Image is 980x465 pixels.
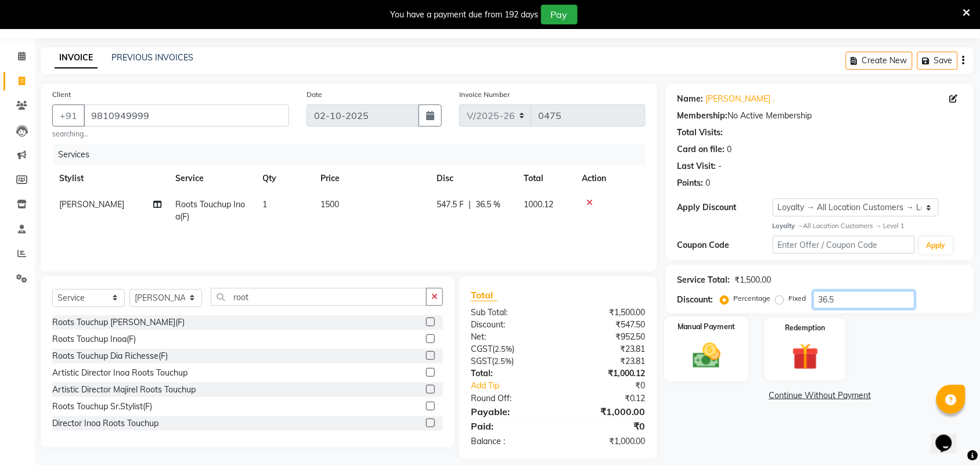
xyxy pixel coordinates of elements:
[558,435,654,448] div: ₹1,000.00
[462,331,559,343] div: Net:
[846,52,913,70] button: Create New
[469,199,471,211] span: |
[678,239,773,251] div: Coupon Code
[495,344,512,354] span: 2.5%
[574,380,654,392] div: ₹0
[727,143,732,156] div: 0
[773,236,915,254] input: Enter Offer / Coupon Code
[462,319,559,331] div: Discount:
[784,340,827,373] img: _gift.svg
[558,405,654,419] div: ₹1,000.00
[320,199,339,210] span: 1500
[773,221,963,231] div: All Location Customers → Level 1
[52,417,158,430] div: Director Inoa Roots Touchup
[678,294,714,306] div: Discount:
[262,199,267,210] span: 1
[462,380,574,392] a: Add Tip
[52,89,71,100] label: Client
[494,356,511,366] span: 2.5%
[678,127,723,139] div: Total Visits:
[558,367,654,380] div: ₹1,000.12
[558,419,654,433] div: ₹0
[462,405,559,419] div: Payable:
[52,129,289,139] small: searching...
[52,384,196,396] div: Artistic Director Majirel Roots Touchup
[558,319,654,331] div: ₹547.50
[678,93,704,105] div: Name:
[475,199,500,211] span: 36.5 %
[462,343,559,355] div: ( )
[773,222,804,230] strong: Loyalty →
[52,367,188,379] div: Artistic Director Inoa Roots Touchup
[59,199,124,210] span: [PERSON_NAME]
[524,199,553,210] span: 1000.12
[462,367,559,380] div: Total:
[917,52,958,70] button: Save
[391,9,539,21] div: You have a payment due from 192 days
[462,355,559,367] div: ( )
[52,350,168,362] div: Roots Touchup Dia Richesse(F)
[255,165,314,192] th: Qty
[517,165,575,192] th: Total
[789,293,806,304] label: Fixed
[541,5,578,24] button: Pay
[931,419,968,453] iframe: chat widget
[920,237,953,254] button: Apply
[575,165,646,192] th: Action
[307,89,322,100] label: Date
[558,307,654,319] div: ₹1,500.00
[678,177,704,189] div: Points:
[55,48,98,69] a: INVOICE
[786,323,826,333] label: Redemption
[52,333,136,345] div: Roots Touchup Inoa(F)
[52,104,85,127] button: +91
[437,199,464,211] span: 547.5 F
[678,110,963,122] div: No Active Membership
[719,160,722,172] div: -
[84,104,289,127] input: Search by Name/Mobile/Email/Code
[430,165,517,192] th: Disc
[175,199,245,222] span: Roots Touchup Inoa(F)
[706,93,775,105] a: [PERSON_NAME] .
[53,144,654,165] div: Services
[462,307,559,319] div: Sub Total:
[678,274,730,286] div: Service Total:
[735,274,772,286] div: ₹1,500.00
[678,160,716,172] div: Last Visit:
[462,419,559,433] div: Paid:
[678,143,725,156] div: Card on file:
[734,293,771,304] label: Percentage
[52,165,168,192] th: Stylist
[558,392,654,405] div: ₹0.12
[211,288,427,306] input: Search or Scan
[706,177,711,189] div: 0
[471,289,498,301] span: Total
[678,201,773,214] div: Apply Discount
[471,344,492,354] span: CGST
[52,401,152,413] div: Roots Touchup Sr.Stylist(F)
[558,343,654,355] div: ₹23.81
[668,390,972,402] a: Continue Without Payment
[684,340,729,372] img: _cash.svg
[471,356,492,366] span: SGST
[459,89,510,100] label: Invoice Number
[462,392,559,405] div: Round Off:
[462,435,559,448] div: Balance :
[52,316,185,329] div: Roots Touchup [PERSON_NAME](F)
[314,165,430,192] th: Price
[168,165,255,192] th: Service
[558,355,654,367] div: ₹23.81
[111,52,193,63] a: PREVIOUS INVOICES
[678,110,728,122] div: Membership:
[558,331,654,343] div: ₹952.50
[678,322,736,333] label: Manual Payment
